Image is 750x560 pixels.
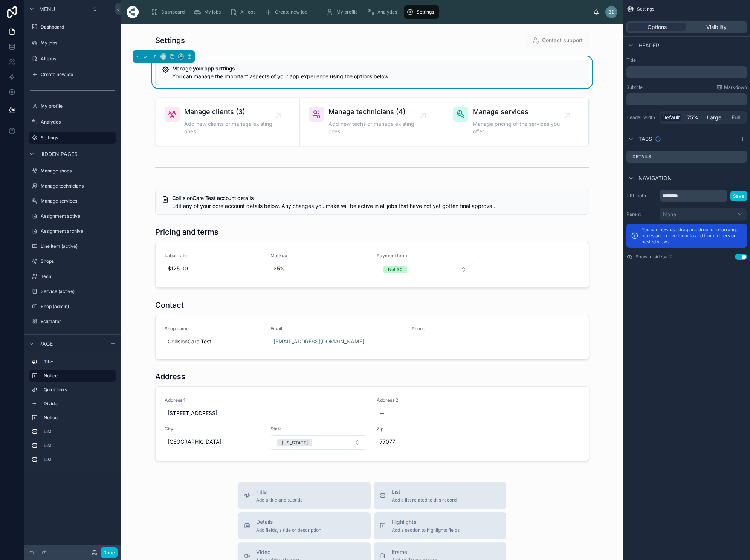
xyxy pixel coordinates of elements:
[41,228,115,234] label: Assignment archive
[256,518,321,526] span: Details
[204,9,221,15] span: My jobs
[41,103,115,109] label: My profile
[392,497,457,503] span: Add a list related to this record
[392,518,460,526] span: Highlights
[716,84,747,90] a: Markdown
[256,548,299,556] span: Video
[324,5,363,19] a: My profile
[638,174,672,182] span: Navigation
[41,168,115,174] label: Manage shops
[374,512,506,539] button: HighlightsAdd a section to highlights fields
[417,9,434,15] span: Settings
[29,195,116,207] a: Manage services
[256,497,303,503] span: Add a title and subtitle
[404,5,439,19] a: Settings
[44,429,113,435] label: List
[392,488,457,496] span: List
[44,415,113,421] label: Notice
[626,93,747,105] div: scrollable content
[256,527,321,533] span: Add fields, a title or description
[39,5,55,13] span: Menu
[374,482,506,509] button: ListAdd a list related to this record
[238,512,371,539] button: DetailsAdd fields, a title or description
[642,227,742,245] p: You can now use drag and drop to re-arrange pages and move them to and from folders or nested views
[41,56,115,62] label: All jobs
[191,5,226,19] a: My jobs
[44,456,113,462] label: List
[29,21,116,33] a: Dashboard
[29,240,116,252] a: Line Item (active)
[392,527,460,533] span: Add a section to highlights fields
[732,114,740,121] span: Full
[127,6,139,18] img: App logo
[365,5,402,19] a: Analytics
[238,482,371,509] button: TitleAdd a title and subtitle
[626,193,657,199] label: URL path
[41,198,115,204] label: Manage services
[41,288,115,294] label: Service (active)
[29,37,116,49] a: My jobs
[41,273,115,279] label: Tech
[663,211,676,218] span: None
[228,5,261,19] a: All jobs
[172,73,390,79] span: You can manage the important aspects of your app experience using the options below.
[687,114,698,121] span: 75%
[256,488,303,496] span: Title
[29,225,116,237] a: Assignment archive
[39,150,78,158] span: Hidden pages
[41,119,115,125] label: Analytics
[638,42,659,49] span: Header
[41,72,115,78] label: Create new job
[145,4,593,20] div: scrollable content
[172,73,583,80] div: You can manage the important aspects of your app experience using the options below.
[662,114,680,121] span: Default
[44,373,110,379] label: Notice
[626,84,643,90] label: Subtitle
[172,66,583,71] h5: Manage your app settings
[29,165,116,177] a: Manage shops
[29,69,116,81] a: Create new job
[29,285,116,298] a: Service (active)
[648,23,667,31] span: Options
[336,9,358,15] span: My profile
[29,210,116,222] a: Assignment active
[29,100,116,112] a: My profile
[626,57,747,63] label: Title
[29,270,116,282] a: Tech
[635,254,672,260] label: Show in sidebar?
[29,132,116,144] a: Settings
[41,304,115,310] label: Shop (admin)
[161,9,185,15] span: Dashboard
[29,53,116,65] a: All jobs
[638,135,652,143] span: Tabs
[41,258,115,264] label: Shops
[148,5,190,19] a: Dashboard
[41,243,115,249] label: Line Item (active)
[706,23,727,31] span: Visibility
[44,401,113,407] label: Divider
[724,84,747,90] span: Markdown
[730,191,747,201] button: Save
[24,352,121,473] div: scrollable content
[660,208,747,221] button: None
[377,9,397,15] span: Analytics
[240,9,255,15] span: All jobs
[29,116,116,128] a: Analytics
[707,114,721,121] span: Large
[44,387,113,393] label: Quick links
[392,548,437,556] span: iframe
[41,319,115,325] label: Estimator
[29,255,116,267] a: Shops
[44,359,113,365] label: Title
[626,211,657,217] label: Parent
[41,40,115,46] label: My jobs
[41,183,115,189] label: Manage technicians
[275,9,307,15] span: Create new job
[44,443,113,449] label: List
[637,6,654,12] span: Settings
[632,154,651,160] label: Details
[41,213,115,219] label: Assignment active
[29,180,116,192] a: Manage technicians
[29,301,116,313] a: Shop (admin)
[41,24,115,30] label: Dashboard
